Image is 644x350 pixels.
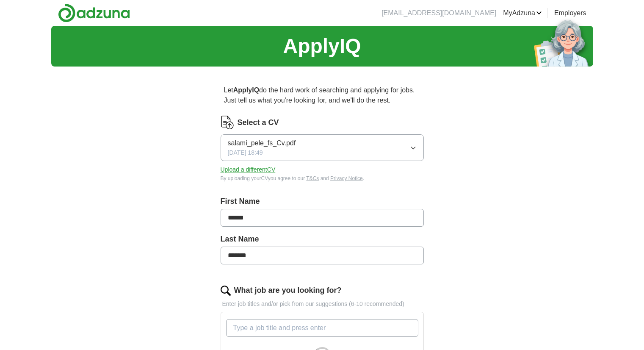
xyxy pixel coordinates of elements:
a: Privacy Notice [330,175,363,181]
label: Last Name [221,233,424,245]
span: salami_pele_fs_Cv.pdf [228,138,296,148]
h1: ApplyIQ [283,31,361,61]
button: Upload a differentCV [221,165,276,174]
label: What job are you looking for? [234,285,342,296]
div: By uploading your CV you agree to our and . [221,175,424,182]
img: search.png [221,286,231,296]
strong: ApplyIQ [233,86,259,94]
p: Let do the hard work of searching and applying for jobs. Just tell us what you're looking for, an... [221,82,424,109]
button: salami_pele_fs_Cv.pdf[DATE] 18:49 [221,134,424,161]
img: CV Icon [221,116,234,129]
li: [EMAIL_ADDRESS][DOMAIN_NAME] [381,8,496,18]
a: T&Cs [306,175,319,181]
a: MyAdzuna [503,8,542,18]
input: Type a job title and press enter [226,319,418,337]
p: Enter job titles and/or pick from our suggestions (6-10 recommended) [221,300,424,308]
a: Employers [554,8,586,18]
label: Select a CV [238,117,279,128]
label: First Name [221,196,424,207]
span: [DATE] 18:49 [228,148,263,157]
img: Adzuna logo [58,3,130,22]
